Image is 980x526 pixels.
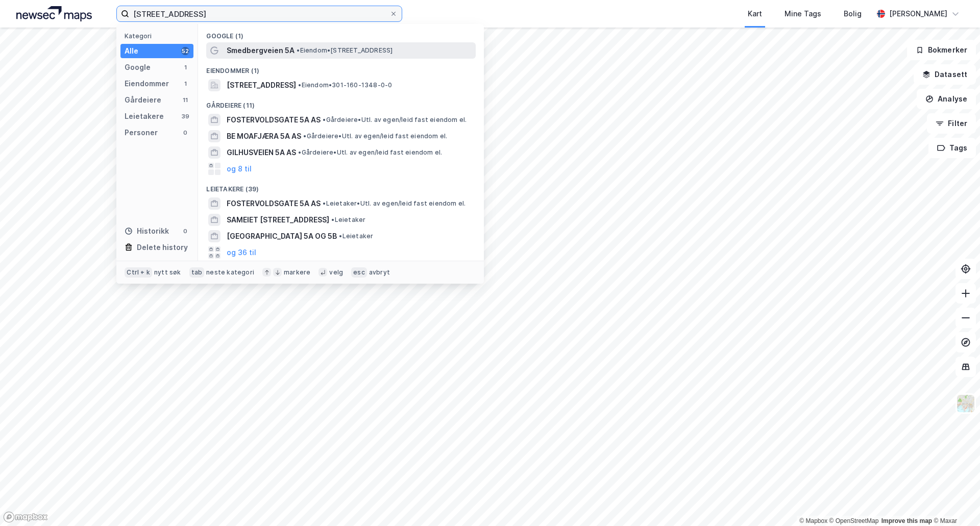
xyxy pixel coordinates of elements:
div: 0 [181,129,189,137]
div: avbryt [369,268,390,277]
span: • [323,199,326,207]
span: • [297,46,300,54]
div: Kart [748,8,762,20]
a: Mapbox homepage [3,511,48,523]
div: Eiendommer (1) [198,59,484,77]
span: SAMEIET [STREET_ADDRESS] [227,214,329,226]
div: Google (1) [198,24,484,42]
div: Historikk [125,225,169,237]
div: nytt søk [154,268,181,277]
span: Smedbergveien 5A [227,44,295,57]
div: markere [284,268,310,277]
button: Filter [927,113,976,134]
button: Bokmerker [907,40,976,60]
span: FOSTERVOLDSGATE 5A AS [227,114,321,126]
span: Leietaker • Utl. av egen/leid fast eiendom el. [323,199,465,208]
div: 11 [181,96,189,104]
span: Gårdeiere • Utl. av egen/leid fast eiendom el. [323,116,467,124]
div: 39 [181,112,189,120]
span: [GEOGRAPHIC_DATA] 5A OG 5B [227,230,337,242]
div: neste kategori [206,268,254,277]
span: • [303,132,306,140]
div: 0 [181,227,189,235]
span: • [339,232,342,240]
div: Bolig [844,8,862,20]
button: og 36 til [227,246,256,259]
div: tab [189,267,205,278]
div: esc [351,267,367,278]
span: • [298,81,301,89]
span: Leietaker [331,216,365,224]
div: Eiendommer [125,78,169,90]
button: Tags [928,138,976,158]
span: Leietaker [339,232,373,240]
div: Leietakere [125,110,164,122]
div: Alle [125,45,138,57]
div: Mine Tags [785,8,821,20]
div: 1 [181,63,189,71]
img: logo.a4113a55bc3d86da70a041830d287a7e.svg [16,6,92,21]
span: FOSTERVOLDSGATE 5A AS [227,197,321,210]
span: Eiendom • 301-160-1348-0-0 [298,81,392,89]
span: Eiendom • [STREET_ADDRESS] [297,46,393,55]
button: og 8 til [227,163,252,175]
button: Datasett [914,64,976,85]
div: [PERSON_NAME] [889,8,947,20]
a: OpenStreetMap [829,517,879,524]
div: Ctrl + k [125,267,152,278]
div: 1 [181,80,189,88]
span: GILHUSVEIEN 5A AS [227,146,296,159]
button: Analyse [917,89,976,109]
img: Z [956,394,975,413]
a: Improve this map [881,517,932,524]
div: Leietakere (39) [198,177,484,195]
span: BE MOAFJÆRA 5A AS [227,130,301,142]
div: Gårdeiere (11) [198,93,484,112]
span: • [331,216,334,223]
input: Søk på adresse, matrikkel, gårdeiere, leietakere eller personer [129,6,389,21]
div: Google [125,61,151,73]
iframe: Chat Widget [929,477,980,526]
span: • [298,148,301,156]
div: Gårdeiere [125,94,161,106]
div: 52 [181,47,189,55]
div: Delete history [137,241,188,254]
span: Gårdeiere • Utl. av egen/leid fast eiendom el. [303,132,447,140]
span: [STREET_ADDRESS] [227,79,296,91]
span: Gårdeiere • Utl. av egen/leid fast eiendom el. [298,148,442,157]
div: velg [329,268,343,277]
div: Personer [125,127,158,139]
a: Mapbox [799,517,827,524]
span: • [323,116,326,123]
div: Kategori [125,32,193,40]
